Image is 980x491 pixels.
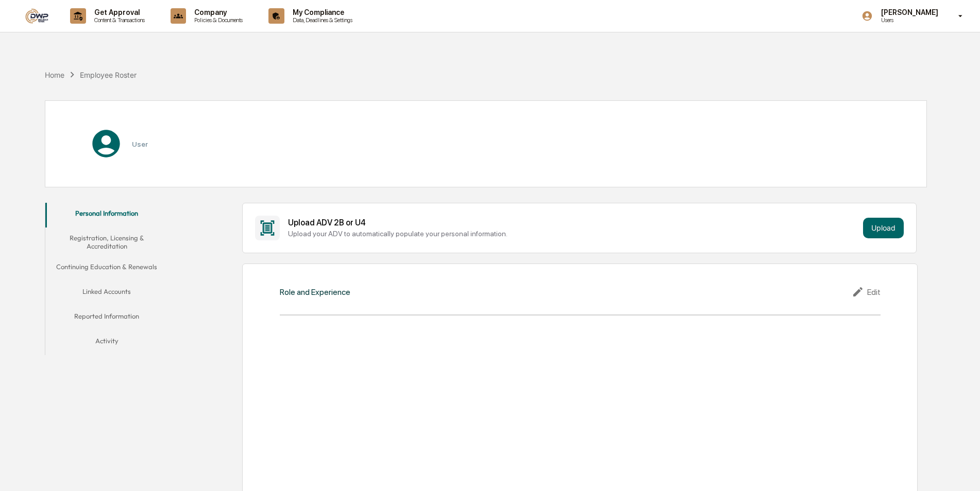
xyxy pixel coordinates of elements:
[284,16,358,24] p: Data, Deadlines & Settings
[284,8,358,16] p: My Compliance
[25,8,49,24] img: logo
[45,227,168,257] button: Registration, Licensing & Accreditation
[863,218,904,238] button: Upload
[86,16,150,24] p: Content & Transactions
[280,287,350,297] div: Role and Experience
[86,8,150,16] p: Get Approval
[288,230,858,238] div: Upload your ADV to automatically populate your personal information.
[45,281,168,306] button: Linked Accounts
[132,140,148,148] h3: User
[186,16,248,24] p: Policies & Documents
[45,330,168,355] button: Activity
[45,256,168,281] button: Continuing Education & Renewals
[873,8,943,16] p: [PERSON_NAME]
[852,286,881,298] div: Edit
[45,203,168,356] div: secondary tabs example
[45,306,168,330] button: Reported Information
[45,71,64,79] div: Home
[288,218,858,227] div: Upload ADV 2B or U4
[80,71,137,79] div: Employee Roster
[186,8,248,16] p: Company
[45,203,168,227] button: Personal Information
[873,16,943,24] p: Users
